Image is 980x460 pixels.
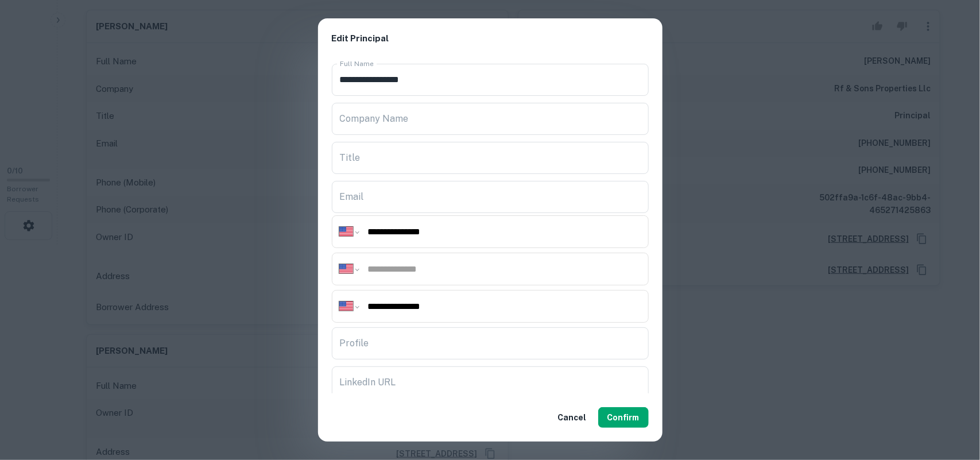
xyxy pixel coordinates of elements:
[340,59,374,68] label: Full Name
[923,368,980,423] iframe: Chat Widget
[318,18,663,59] h2: Edit Principal
[553,407,591,428] button: Cancel
[598,407,649,428] button: Confirm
